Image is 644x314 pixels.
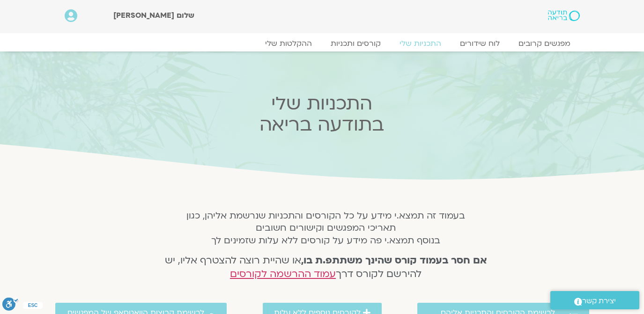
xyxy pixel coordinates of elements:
a: קורסים ותכניות [321,39,390,48]
span: יצירת קשר [582,295,616,307]
strong: אם חסר בעמוד קורס שהינך משתתפ.ת בו, [301,254,487,267]
a: יצירת קשר [550,291,639,309]
h5: בעמוד זה תמצא.י מידע על כל הקורסים והתכניות שנרשמת אליהן, כגון תאריכי המפגשים וקישורים חשובים בנו... [152,210,499,247]
nav: Menu [65,39,580,48]
a: התכניות שלי [390,39,451,48]
a: לוח שידורים [451,39,509,48]
h4: או שהיית רוצה להצטרף אליו, יש להירשם לקורס דרך [152,254,499,281]
a: ההקלטות שלי [256,39,321,48]
span: שלום [PERSON_NAME] [113,10,194,21]
a: מפגשים קרובים [509,39,580,48]
h2: התכניות שלי בתודעה בריאה [138,93,505,135]
a: עמוד ההרשמה לקורסים [230,267,336,281]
